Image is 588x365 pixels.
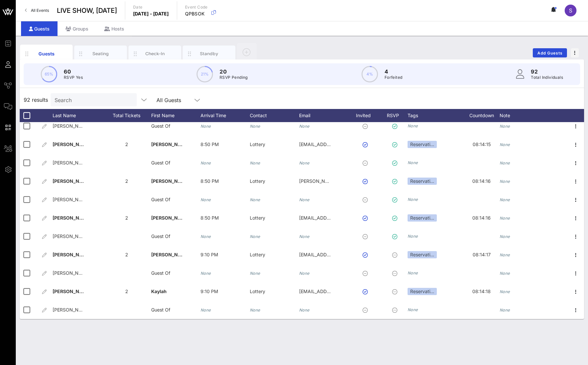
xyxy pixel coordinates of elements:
[250,252,265,257] span: Lottery
[102,135,151,154] div: 2
[102,209,151,227] div: 2
[185,4,208,11] p: Event Code
[151,197,170,202] span: Guest Of
[299,178,492,184] span: [PERSON_NAME][EMAIL_ADDRESS][PERSON_NAME][PERSON_NAME][DOMAIN_NAME]
[533,48,567,57] button: Add Guests
[53,233,90,239] span: [PERSON_NAME]
[53,270,90,276] span: [PERSON_NAME]
[472,216,491,220] span: 08:14:16
[500,234,510,239] i: None
[500,289,510,294] i: None
[408,123,418,128] i: None
[151,123,170,129] span: Guest Of
[250,197,260,202] i: None
[348,109,385,122] div: Invited
[299,124,310,129] i: None
[408,160,418,165] i: None
[250,215,265,221] span: Lottery
[200,141,219,147] span: 8:50 PM
[151,233,170,239] span: Guest Of
[569,7,572,14] span: S
[408,251,437,258] div: Reservati…
[53,215,91,221] span: [PERSON_NAME]
[151,307,170,312] span: Guest Of
[64,74,83,81] p: RSVP Yes
[200,197,211,202] i: None
[151,141,190,147] span: [PERSON_NAME]
[250,178,265,184] span: Lottery
[200,161,211,165] i: None
[299,271,310,276] i: None
[385,109,408,122] div: RSVP
[53,289,96,294] span: [PERSON_NAME]�
[151,109,200,122] div: First Name
[250,161,260,165] i: None
[250,109,299,122] div: Contact
[53,160,90,165] span: [PERSON_NAME]
[385,68,403,75] p: 4
[53,307,95,312] span: [PERSON_NAME]�
[299,308,310,312] i: None
[500,252,510,257] i: None
[500,109,549,122] div: Note
[250,308,260,312] i: None
[408,234,418,239] i: None
[140,51,170,57] div: Check-In
[473,253,491,257] span: 08:14:17
[408,288,437,295] div: Reservati…
[53,141,91,147] span: [PERSON_NAME]
[200,271,211,276] i: None
[463,109,500,122] div: Countdown
[408,109,463,122] div: Tags
[472,290,491,293] span: 08:14:18
[250,234,260,239] i: None
[500,271,510,276] i: None
[299,252,378,257] span: [EMAIL_ADDRESS][DOMAIN_NAME]
[299,197,310,202] i: None
[250,141,265,147] span: Lottery
[250,271,260,276] i: None
[102,109,151,122] div: Total Tickets
[531,74,563,81] p: Total Individuals
[102,246,151,264] div: 2
[500,124,510,129] i: None
[53,197,90,202] span: [PERSON_NAME]
[151,289,167,294] span: Kaylah
[53,178,91,184] span: [PERSON_NAME]
[58,21,96,36] div: Groups
[200,215,219,221] span: 8:50 PM
[151,252,190,257] span: [PERSON_NAME]
[86,51,115,57] div: Seating
[408,141,437,148] div: Reservati…
[102,172,151,190] div: 2
[385,74,403,81] p: Forfeited
[200,252,218,257] span: 9:10 PM
[57,6,117,15] span: LIVE SHOW, [DATE]
[500,197,510,202] i: None
[200,178,219,184] span: 8:50 PM
[408,178,437,185] div: Reservati…
[151,178,190,184] span: [PERSON_NAME]
[299,289,378,294] span: [EMAIL_ADDRESS][DOMAIN_NAME]
[473,142,491,146] span: 08:14:15
[64,68,83,75] p: 60
[200,109,250,122] div: Arrival Time
[220,74,248,81] p: RSVP Pending
[500,161,510,165] i: None
[537,51,563,55] span: Add Guests
[200,124,211,129] i: None
[21,5,53,16] a: All Events
[565,5,576,16] div: S
[200,308,211,312] i: None
[53,123,90,129] span: [PERSON_NAME]
[133,4,169,11] p: Date
[408,270,418,275] i: None
[299,109,348,122] div: Email
[500,179,510,184] i: None
[299,215,378,221] span: [EMAIL_ADDRESS][DOMAIN_NAME]
[151,270,170,276] span: Guest Of
[151,160,170,165] span: Guest Of
[250,124,260,129] i: None
[299,234,310,239] i: None
[200,234,211,239] i: None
